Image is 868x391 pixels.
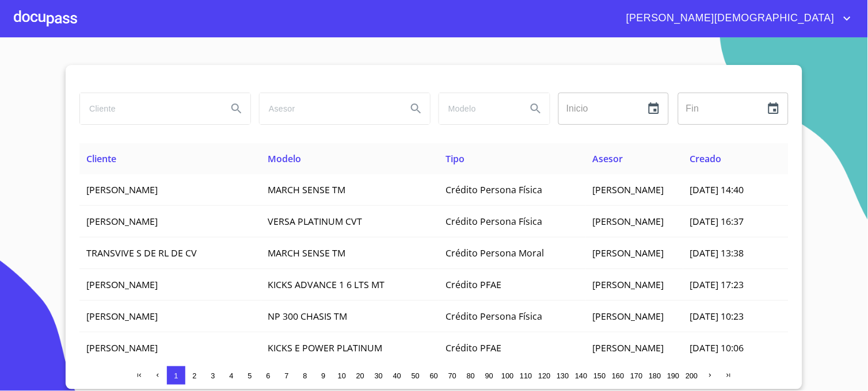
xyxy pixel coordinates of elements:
input: search [439,93,517,124]
span: 90 [485,371,493,380]
span: 20 [356,371,364,380]
button: 4 [222,366,241,385]
span: 120 [538,371,550,380]
span: 100 [501,371,513,380]
span: MARCH SENSE TM [268,183,346,196]
span: Crédito PFAE [446,278,502,291]
span: Asesor [593,152,623,165]
span: [PERSON_NAME] [593,278,664,291]
span: Cliente [86,152,116,165]
span: KICKS ADVANCE 1 6 LTS MT [268,278,385,291]
span: 8 [303,371,307,380]
button: 7 [277,366,296,385]
span: 160 [612,371,624,380]
span: 200 [686,371,698,380]
span: [DATE] 14:40 [690,183,744,196]
input: search [260,93,398,124]
span: [PERSON_NAME] [593,215,664,228]
span: [DATE] 10:23 [690,310,744,323]
span: [DATE] 10:06 [690,342,744,354]
span: 150 [593,371,606,380]
span: MARCH SENSE TM [268,247,346,259]
span: Creado [690,152,722,165]
span: 6 [266,371,270,380]
span: 2 [192,371,196,380]
button: 8 [296,366,314,385]
span: Tipo [446,152,465,165]
span: 140 [575,371,587,380]
span: NP 300 CHASIS TM [268,310,348,323]
span: [PERSON_NAME] [593,247,664,259]
span: Crédito PFAE [446,342,502,354]
span: 180 [649,371,661,380]
button: account of current user [618,9,854,28]
button: 110 [517,366,535,385]
button: 80 [462,366,480,385]
button: Search [402,95,430,122]
span: Crédito Persona Moral [446,247,545,259]
span: 60 [430,371,438,380]
button: 50 [406,366,425,385]
span: [PERSON_NAME] [86,278,158,291]
button: 6 [259,366,277,385]
span: 10 [338,371,346,380]
span: [DATE] 16:37 [690,215,744,228]
button: 40 [388,366,406,385]
span: 40 [393,371,401,380]
span: [PERSON_NAME] [86,342,158,354]
span: [DATE] 17:23 [690,278,744,291]
span: 70 [448,371,456,380]
button: 10 [333,366,351,385]
span: 7 [284,371,288,380]
span: [PERSON_NAME][DEMOGRAPHIC_DATA] [618,9,840,28]
span: 9 [321,371,325,380]
button: 160 [609,366,627,385]
button: 20 [351,366,370,385]
span: [DATE] 13:38 [690,247,744,259]
span: [PERSON_NAME] [86,183,158,196]
span: Crédito Persona Física [446,215,543,228]
span: [PERSON_NAME] [593,183,664,196]
span: [PERSON_NAME] [86,215,158,228]
button: 1 [167,366,185,385]
span: Crédito Persona Física [446,183,543,196]
button: Search [522,95,550,122]
button: 3 [204,366,222,385]
button: 100 [498,366,517,385]
button: 30 [370,366,388,385]
span: [PERSON_NAME] [593,342,664,354]
span: 30 [375,371,383,380]
span: VERSA PLATINUM CVT [268,215,363,228]
span: 1 [174,371,178,380]
span: 110 [520,371,532,380]
span: 50 [412,371,420,380]
button: 200 [683,366,701,385]
span: [PERSON_NAME] [86,310,158,323]
span: 4 [229,371,233,380]
span: [PERSON_NAME] [593,310,664,323]
button: 180 [646,366,664,385]
button: 60 [425,366,443,385]
button: 9 [314,366,333,385]
button: 120 [535,366,554,385]
span: 5 [248,371,252,380]
span: Crédito Persona Física [446,310,543,323]
input: search [80,93,218,124]
button: 70 [443,366,462,385]
span: 3 [211,371,215,380]
span: 80 [467,371,475,380]
button: Search [223,95,250,122]
span: 170 [630,371,642,380]
button: 2 [185,366,204,385]
button: 5 [241,366,259,385]
span: Modelo [268,152,302,165]
button: 190 [664,366,683,385]
span: TRANSVIVE S DE RL DE CV [86,247,197,259]
span: 130 [557,371,569,380]
span: KICKS E POWER PLATINUM [268,342,383,354]
button: 90 [480,366,498,385]
button: 150 [591,366,609,385]
button: 170 [627,366,646,385]
span: 190 [667,371,679,380]
button: 140 [572,366,591,385]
